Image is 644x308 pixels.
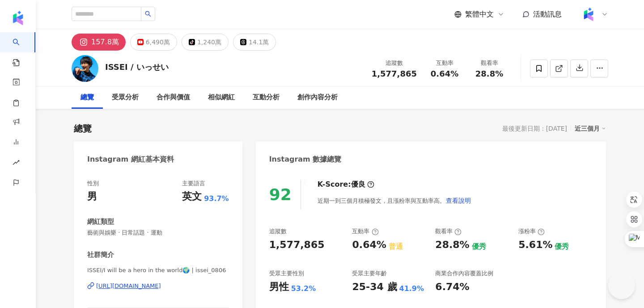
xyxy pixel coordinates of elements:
div: 受眾分析 [112,92,139,103]
div: 社群簡介 [87,250,114,260]
div: 觀看率 [435,227,462,235]
span: 1,577,865 [372,69,417,78]
span: ISSEI/I will be a hero in the world🌍 | issei_0806 [87,266,229,274]
div: 28.8% [435,238,469,252]
div: 總覽 [74,122,92,135]
div: 互動分析 [253,92,280,103]
button: 6,490萬 [130,34,177,51]
div: 漲粉率 [518,227,545,235]
span: 藝術與娛樂 · 日常話題 · 運動 [87,229,229,237]
div: 受眾主要性別 [269,269,304,278]
span: search [145,11,151,17]
div: 53.2% [291,284,316,294]
span: 93.7% [204,194,229,204]
div: 最後更新日期：[DATE] [502,125,567,132]
div: 14.1萬 [249,36,269,48]
div: ISSEI / いっせい [105,61,169,73]
button: 157.8萬 [72,34,126,51]
div: 相似網紅 [208,92,235,103]
button: 14.1萬 [233,34,276,51]
span: 查看說明 [446,197,471,204]
div: 0.64% [352,238,386,252]
div: 近三個月 [575,123,606,134]
img: KOL Avatar [72,55,98,82]
div: 性別 [87,180,99,188]
button: 1,240萬 [182,34,229,51]
div: 近期一到三個月積極發文，且漲粉率與互動率高。 [318,192,471,210]
div: 優秀 [555,242,569,252]
div: 男性 [269,280,289,294]
div: 1,577,865 [269,238,325,252]
div: 受眾主要年齡 [352,269,387,278]
div: 157.8萬 [91,36,119,48]
div: 追蹤數 [269,227,287,235]
div: 主要語言 [182,180,205,188]
div: 普通 [389,242,403,252]
span: 活動訊息 [533,10,562,18]
div: K-Score : [318,180,374,189]
div: 追蹤數 [372,59,417,68]
div: 優秀 [472,242,486,252]
div: 網紅類型 [87,217,114,227]
button: 查看說明 [445,192,471,210]
div: 5.61% [518,238,552,252]
img: Kolr%20app%20icon%20%281%29.png [580,6,597,23]
div: 英文 [182,190,202,204]
div: 6,490萬 [146,36,170,48]
div: [URL][DOMAIN_NAME] [96,282,161,290]
div: 觀看率 [472,59,506,68]
span: 0.64% [431,69,458,78]
a: search [13,32,30,67]
div: Instagram 網紅基本資料 [87,154,174,164]
div: 商業合作內容覆蓋比例 [435,269,493,278]
div: 25-34 歲 [352,280,397,294]
div: 92 [269,185,292,204]
span: 繁體中文 [465,9,494,19]
div: 互動率 [428,59,462,68]
div: 總覽 [80,92,94,103]
div: 6.74% [435,280,469,294]
div: Instagram 數據總覽 [269,154,342,164]
iframe: Help Scout Beacon - Open [608,272,635,299]
div: 男 [87,190,97,204]
div: 創作內容分析 [297,92,338,103]
span: rise [13,154,20,174]
div: 1,240萬 [197,36,221,48]
div: 41.9% [399,284,424,294]
span: 28.8% [475,69,503,78]
div: 優良 [351,180,365,189]
div: 互動率 [352,227,378,235]
img: logo icon [11,11,25,25]
a: [URL][DOMAIN_NAME] [87,282,229,290]
div: 合作與價值 [157,92,190,103]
